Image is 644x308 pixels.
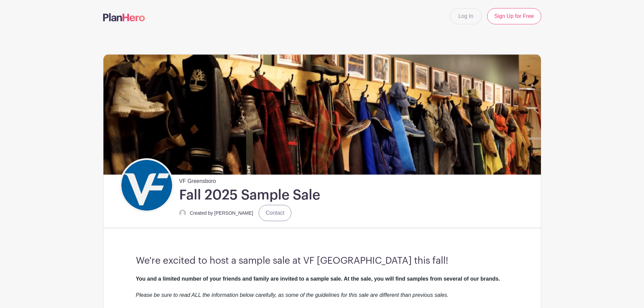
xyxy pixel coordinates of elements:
img: logo-507f7623f17ff9eddc593b1ce0a138ce2505c220e1c5a4e2b4648c50719b7d32.svg [103,13,145,21]
a: Sign Up for Free [487,8,541,24]
strong: You and a limited number of your friends and family are invited to a sample sale. At the sale, yo... [136,276,500,282]
img: default-ce2991bfa6775e67f084385cd625a349d9dcbb7a52a09fb2fda1e96e2d18dcdb.png [179,210,186,216]
a: Contact [259,205,291,221]
img: Sample%20Sale.png [103,54,541,174]
h1: Fall 2025 Sample Sale [179,187,320,204]
em: Please be sure to read ALL the information below carefully, as some of the guidelines for this sa... [136,292,449,298]
span: VF Greensboro [179,174,216,185]
img: VF_Icon_FullColor_CMYK-small.png [121,160,172,211]
a: Log In [450,8,482,24]
h3: We're excited to host a sample sale at VF [GEOGRAPHIC_DATA] this fall! [136,255,508,267]
small: Created by [PERSON_NAME] [190,210,254,216]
